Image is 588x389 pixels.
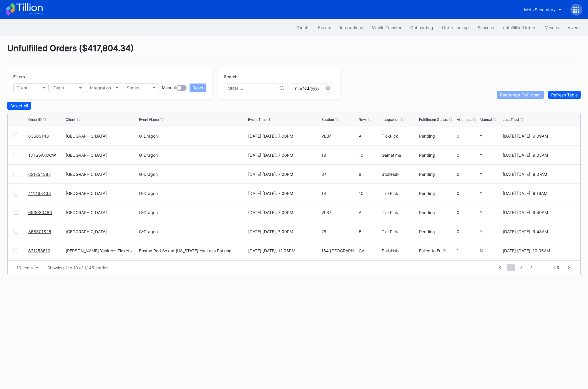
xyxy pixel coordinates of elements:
[162,85,176,91] div: Manual
[321,153,357,158] div: 18
[139,191,158,196] div: G-Dragon
[382,133,418,138] div: TickPick
[359,117,366,122] div: Row
[139,248,232,253] div: Boston Red Sox at [US_STATE] Yankees Parking
[248,172,320,177] div: [DATE] [DATE], 7:00PM
[224,74,334,79] div: Search
[28,172,51,177] a: 621254385
[50,84,85,92] button: Event
[480,117,492,122] div: Manual
[457,191,478,196] div: 0
[498,22,541,33] button: Unfulfilled Orders
[500,92,541,97] div: Reattempt Fulfillment
[419,153,455,158] div: Pending
[550,264,562,271] span: 115
[382,248,418,253] div: StubHub
[321,117,334,122] div: Section
[419,229,455,234] div: Pending
[372,25,401,30] div: Mobile Transfer
[359,153,380,158] div: 10
[14,264,41,272] button: 10 items
[66,248,137,253] div: [PERSON_NAME] Yankees Tickets
[10,103,28,108] div: Select All
[568,25,581,30] div: Vivenu
[318,25,331,30] div: Events
[503,210,574,215] div: [DATE] [DATE], 9:40AM
[457,117,471,122] div: Attempts
[28,133,51,138] a: 836891431
[321,191,357,196] div: 18
[478,25,494,30] div: Seasons
[419,210,455,215] div: Pending
[520,4,566,15] button: Mets Secondary
[551,92,578,97] div: Refresh Table
[359,191,380,196] div: 10
[438,22,473,33] button: Order Lookup
[406,22,438,33] button: Onboarding
[28,117,42,122] div: Order ID
[419,133,455,138] div: Pending
[314,22,335,33] a: Events
[66,210,137,215] div: [GEOGRAPHIC_DATA]
[503,229,574,234] div: [DATE] [DATE], 9:48AM
[87,84,122,92] button: Integration
[139,133,158,138] div: G-Dragon
[28,191,51,196] a: 411438433
[524,7,556,12] div: Mets Secondary
[359,248,380,253] div: GA
[457,133,478,138] div: 0
[480,191,501,196] div: Y
[292,22,314,33] button: Clients
[457,172,478,177] div: 0
[367,22,406,33] button: Mobile Transfer
[190,84,206,92] button: Reset
[66,229,137,234] div: [GEOGRAPHIC_DATA]
[545,25,559,30] div: Venues
[359,229,380,234] div: B
[47,265,108,270] div: Showing 1 to 10 of 1,145 entries
[124,84,159,92] button: Status
[139,117,159,122] div: Event Name
[563,22,585,33] button: Vivenu
[248,210,320,215] div: [DATE] [DATE], 7:00PM
[541,22,563,33] a: Venues
[419,248,455,253] div: Failed to Fulfill
[335,22,367,33] button: Integrations
[359,172,380,177] div: B
[28,153,56,158] a: TJTSSAKDCW
[473,22,498,33] a: Seasons
[457,210,478,215] div: 0
[66,172,137,177] div: [GEOGRAPHIC_DATA]
[66,191,137,196] div: [GEOGRAPHIC_DATA]
[248,229,320,234] div: [DATE] [DATE], 7:00PM
[248,191,320,196] div: [DATE] [DATE], 7:00PM
[527,264,536,271] span: 3
[503,117,519,122] div: Last Tried
[457,153,478,158] div: 0
[480,172,501,177] div: Y
[7,43,581,61] div: Unfulfilled Orders ( $417,804.34 )
[321,133,357,138] div: VLB7
[480,210,501,215] div: Y
[28,210,52,215] a: 693030483
[127,85,139,90] div: Status
[28,229,51,234] a: 368501826
[359,133,380,138] div: A
[66,133,137,138] div: [GEOGRAPHIC_DATA]
[442,25,469,30] div: Order Lookup
[66,153,137,158] div: [GEOGRAPHIC_DATA]
[139,229,158,234] div: G-Dragon
[480,229,501,234] div: Y
[382,210,418,215] div: TickPick
[503,25,536,30] div: Unfulfilled Orders
[359,210,380,215] div: A
[480,153,501,158] div: Y
[480,133,501,138] div: Y
[457,229,478,234] div: 0
[7,102,31,110] button: Select All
